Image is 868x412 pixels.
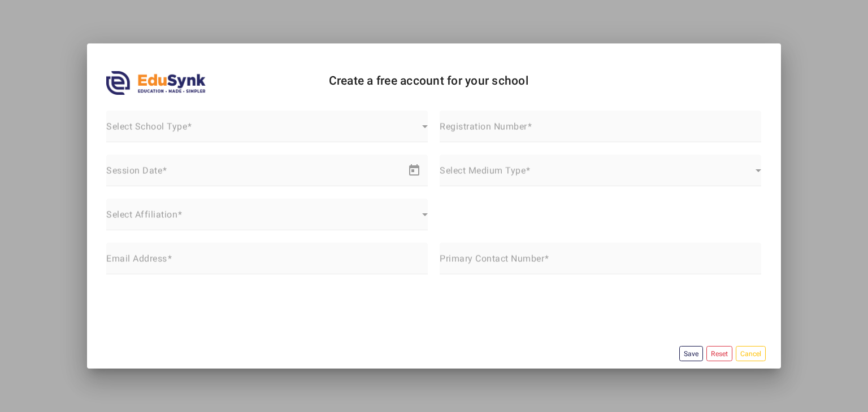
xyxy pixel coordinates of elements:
button: Reset [706,346,732,361]
mat-label: Primary Contact Number [440,253,544,264]
input: Start date [106,168,148,182]
mat-label: Email Address [106,253,167,264]
mat-label: Select School Type [106,121,187,132]
mat-label: Registration Number [440,121,527,132]
iframe: reCAPTCHA [106,287,278,331]
input: End date [159,168,303,182]
img: edusynk.png [106,71,206,95]
button: Save [679,346,703,361]
mat-label: Select Affiliation [106,209,177,220]
button: Cancel [736,346,766,361]
input: Enter NA if not applicable [440,124,761,138]
mat-label: Select Medium Type [440,165,526,176]
mat-label: Session Date [106,165,162,176]
input: Primary Contact Number [440,256,761,270]
h4: Create a free account for your school [329,74,650,88]
input: name@work-email.com [106,256,428,270]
